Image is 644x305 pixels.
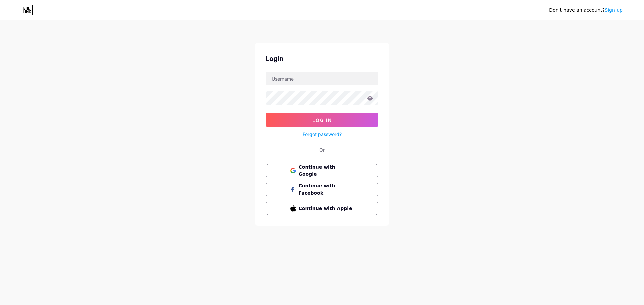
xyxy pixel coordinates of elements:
[266,72,378,85] input: Username
[605,7,623,13] a: Sign up
[312,117,332,123] span: Log In
[266,164,378,177] button: Continue with Google
[299,205,354,212] span: Continue with Apple
[303,131,342,138] a: Forgot password?
[266,54,378,64] div: Login
[266,183,378,196] button: Continue with Facebook
[319,146,325,153] div: Or
[549,7,623,14] div: Don't have an account?
[299,164,354,178] span: Continue with Google
[299,182,354,197] span: Continue with Facebook
[266,202,378,215] button: Continue with Apple
[266,113,378,127] button: Log In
